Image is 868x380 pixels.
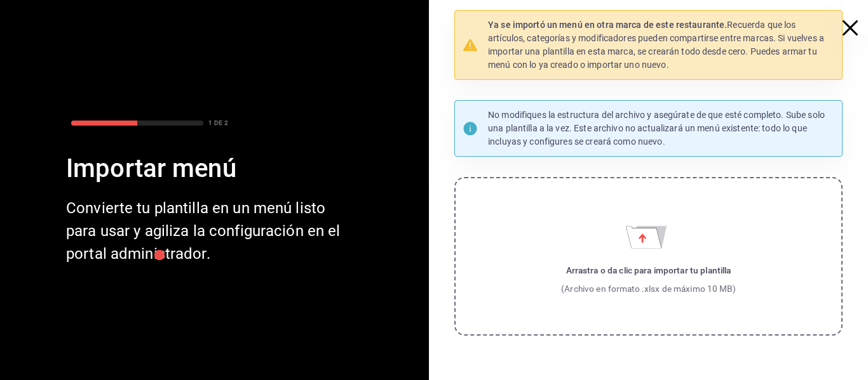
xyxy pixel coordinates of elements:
[488,18,834,72] p: Recuerda que los artículos, categorías y modificadores pueden compartirse entre marcas. Si vuelve...
[454,177,843,336] label: Importar menú
[208,118,228,128] div: 1 DE 2
[66,151,351,187] div: Importar menú
[488,20,727,30] strong: Ya se importó un menú en otra marca de este restaurante.
[561,264,736,277] div: Arrastra o da clic para importar tu plantilla
[66,197,351,265] div: Convierte tu plantilla en un menú listo para usar y agiliza la configuración en el portal adminis...
[561,282,736,295] div: (Archivo en formato .xlsx de máximo 10 MB)
[488,108,834,148] p: No modifiques la estructura del archivo y asegúrate de que esté completo. Sube solo una plantilla...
